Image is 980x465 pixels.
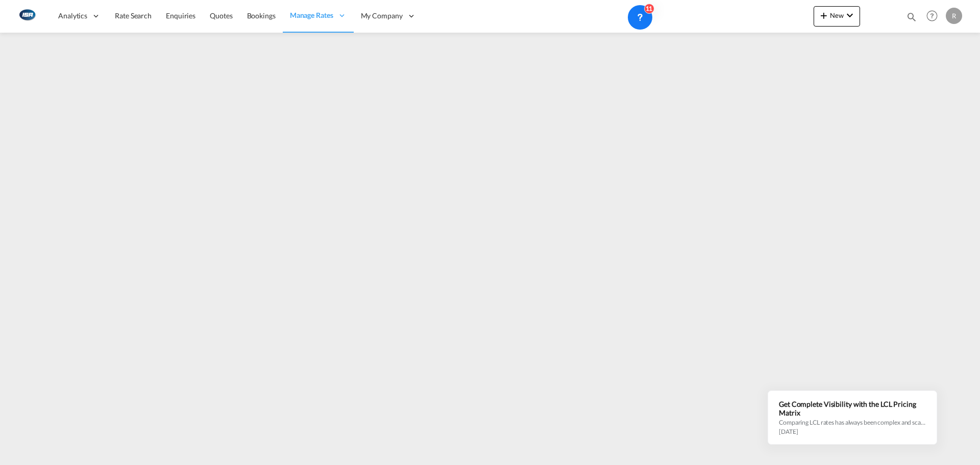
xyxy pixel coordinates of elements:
[115,11,152,20] span: Rate Search
[818,11,856,19] span: New
[906,11,917,22] md-icon: icon-magnify
[210,11,232,20] span: Quotes
[946,8,962,24] div: R
[58,11,87,21] span: Analytics
[844,9,856,21] md-icon: icon-chevron-down
[906,11,917,27] div: icon-magnify
[361,11,403,21] span: My Company
[923,7,941,25] span: Help
[166,11,195,20] span: Enquiries
[247,11,276,20] span: Bookings
[290,10,333,20] span: Manage Rates
[814,6,860,27] button: icon-plus 400-fgNewicon-chevron-down
[15,5,38,28] img: 1aa151c0c08011ec8d6f413816f9a227.png
[923,7,946,26] div: Help
[818,9,830,21] md-icon: icon-plus 400-fg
